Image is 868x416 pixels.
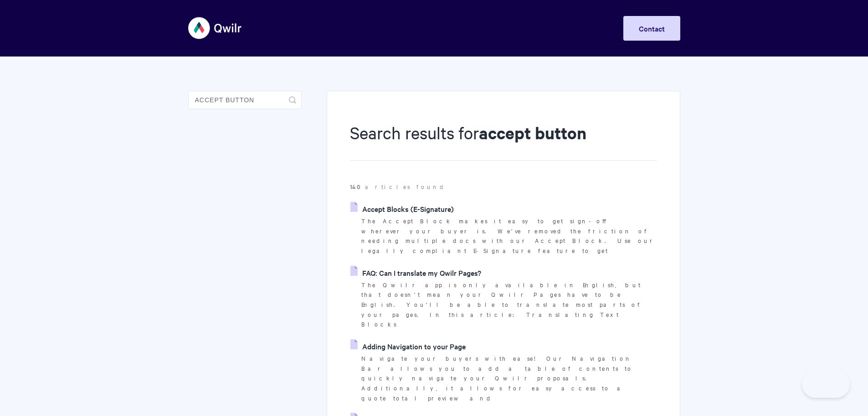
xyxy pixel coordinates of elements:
[188,11,242,45] img: Qwilr Help Center
[802,370,850,398] iframe: Toggle Customer Support
[350,121,657,161] h1: Search results for
[350,202,454,216] a: Accept Blocks (E-Signature)
[479,121,586,144] strong: accept button
[623,16,680,41] a: Contact
[350,182,657,192] p: articles found
[188,91,302,109] input: Search
[361,216,657,256] p: The Accept Block makes it easy to get sign-off wherever your buyer is. We've removed the friction...
[361,353,657,403] p: Navigate your buyers with ease! Our Navigation Bar allows you to add a table of contents to quick...
[361,280,657,330] p: The Qwilr app is only available in English, but that doesn't mean your Qwilr Pages have to be Eng...
[350,266,481,279] a: FAQ: Can I translate my Qwilr Pages?
[350,339,466,353] a: Adding Navigation to your Page
[350,182,365,191] strong: 140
